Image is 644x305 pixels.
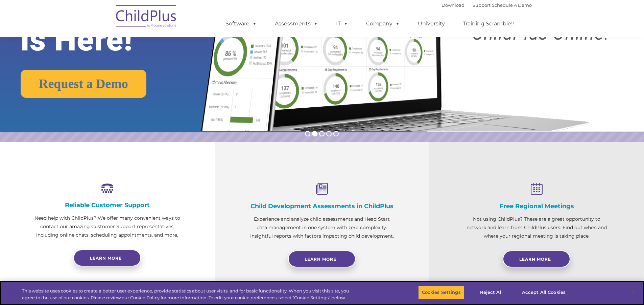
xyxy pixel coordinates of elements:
[470,285,512,300] button: Reject All
[113,0,180,34] img: ChildPlus by Procare Solutions
[248,202,396,210] h4: Child Development Assessments in ChildPlus
[94,72,123,78] span: Phone number
[626,285,641,300] button: Close
[463,215,610,240] p: Not using ChildPlus? These are a great opportunity to network and learn from ChildPlus users. Fin...
[248,215,396,240] p: Experience and analyze child assessments and Head Start data management in one system with zero c...
[305,257,336,262] span: Learn More
[418,285,464,300] button: Cookies Settings
[94,45,115,50] span: Last name
[442,2,532,8] font: |
[219,17,264,30] a: Software
[21,70,146,98] a: Request a Demo
[442,2,464,8] a: Download
[268,17,325,30] a: Assessments
[518,285,569,300] button: Accept All Cookies
[492,2,532,8] a: Schedule A Demo
[503,250,570,267] a: Learn More
[288,250,356,267] a: Learn More
[519,257,551,262] span: Learn More
[34,214,181,239] p: Need help with ChildPlus? We offer many convenient ways to contact our amazing Customer Support r...
[463,202,610,210] h4: Free Regional Meetings
[359,17,407,30] a: Company
[456,17,521,30] a: Training Scramble!!
[329,17,355,30] a: IT
[90,256,122,261] span: Learn more
[73,249,141,266] a: Learn more
[473,2,491,8] a: Support
[22,288,354,301] div: This website uses cookies to create a better user experience, provide statistics about user visit...
[34,201,181,209] h4: Reliable Customer Support
[411,17,452,30] a: University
